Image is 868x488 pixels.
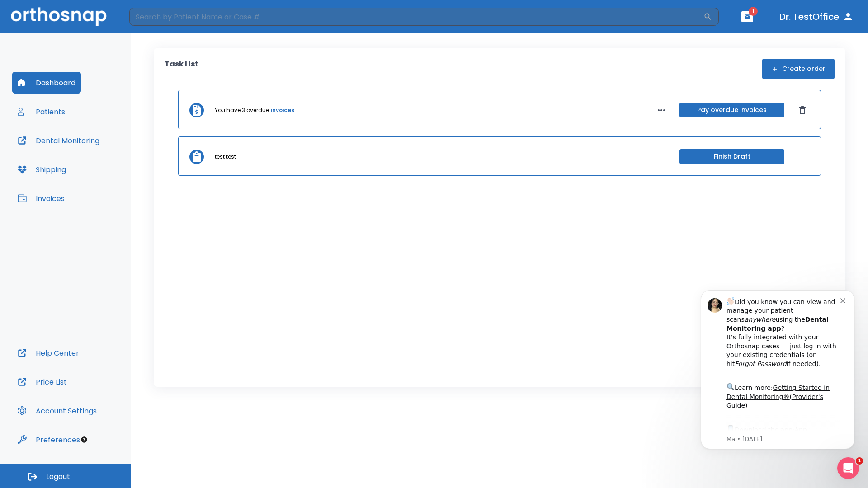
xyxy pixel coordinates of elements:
[12,72,81,94] button: Dashboard
[39,159,153,167] p: Message from Ma, sent 3w ago
[687,277,868,464] iframe: Intercom notifications message
[12,400,102,422] button: Account Settings
[153,19,160,27] button: Dismiss notification
[271,106,294,114] a: invoices
[795,103,810,117] button: Dismiss
[679,103,784,117] button: Pay overdue invoices
[46,472,70,482] span: Logout
[129,8,703,26] input: Search by Patient Name or Case #
[165,59,198,79] p: Task List
[12,188,70,209] button: Invoices
[837,457,859,479] iframe: Intercom live chat
[749,7,758,16] span: 1
[11,7,107,26] img: Orthosnap
[215,106,269,114] p: You have 3 overdue
[12,159,71,180] button: Shipping
[12,101,71,122] button: Patients
[776,9,857,25] button: Dr. TestOffice
[12,342,85,364] button: Help Center
[12,429,85,450] button: Preferences
[80,436,88,444] div: Tooltip anchor
[12,130,105,151] button: Dental Monitoring
[12,371,72,393] button: Price List
[215,153,236,161] p: test test
[679,149,784,164] button: Finish Draft
[39,150,120,166] a: App Store
[856,457,863,465] span: 1
[39,147,153,193] div: Download the app: | ​ Let us know if you need help getting started!
[762,59,835,79] button: Create order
